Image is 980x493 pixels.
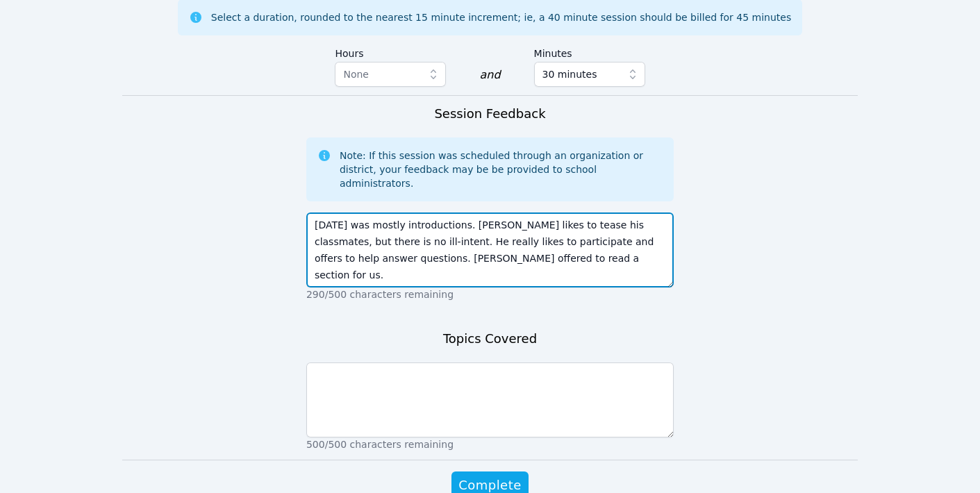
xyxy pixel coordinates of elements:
[211,10,791,24] div: Select a duration, rounded to the nearest 15 minute increment; ie, a 40 minute session should be ...
[434,104,545,124] h3: Session Feedback
[443,329,537,349] h3: Topics Covered
[340,149,663,190] div: Note: If this session was scheduled through an organization or district, your feedback may be be ...
[343,69,369,80] span: None
[335,41,446,62] label: Hours
[306,287,674,301] p: 290/500 characters remaining
[479,67,500,83] div: and
[306,212,674,287] textarea: [DATE] was mostly introductions. [PERSON_NAME] likes to tease his classmates, but there is no ill...
[534,62,645,87] button: 30 minutes
[534,41,645,62] label: Minutes
[335,62,446,87] button: None
[306,437,674,451] p: 500/500 characters remaining
[542,66,597,83] span: 30 minutes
